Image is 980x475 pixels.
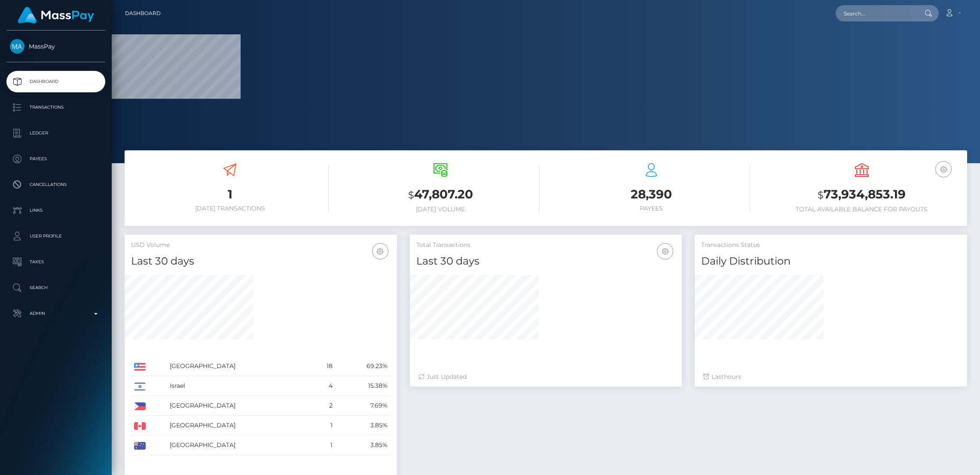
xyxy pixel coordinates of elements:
h4: Daily Distribution [701,254,961,269]
h6: [DATE] Volume [342,206,539,213]
td: [GEOGRAPHIC_DATA] [167,356,311,376]
td: Israel [167,376,311,396]
a: Payees [6,148,105,170]
h6: [DATE] Transactions [131,205,329,212]
p: Transactions [10,101,102,114]
td: 2 [311,396,336,416]
h5: USD Volume [131,241,391,250]
p: User Profile [10,230,102,243]
p: Ledger [10,127,102,140]
h3: 73,934,853.19 [763,186,961,204]
td: 4 [311,376,336,396]
img: PH.png [134,402,146,410]
small: $ [818,189,824,201]
td: 1 [311,416,336,435]
h3: 47,807.20 [342,186,539,204]
a: Transactions [6,97,105,118]
input: Search... [836,5,916,21]
a: Ledger [6,122,105,144]
p: Cancellations [10,178,102,191]
td: 1 [311,435,336,455]
td: 15.38% [336,376,390,396]
a: User Profile [6,225,105,247]
td: 18 [311,356,336,376]
a: Search [6,277,105,298]
p: Search [10,281,102,294]
p: Links [10,204,102,217]
h5: Total Transactions [416,241,676,250]
h6: Payees [553,205,750,212]
div: Just Updated [418,372,674,381]
h6: Total Available Balance for Payouts [763,206,961,213]
a: Dashboard [125,4,161,22]
span: MassPay [6,43,105,50]
h4: Last 30 days [416,254,676,269]
img: AU.png [134,442,146,450]
h3: 28,390 [553,186,750,203]
img: MassPay Logo [18,7,94,24]
td: [GEOGRAPHIC_DATA] [167,416,311,435]
img: IL.png [134,383,146,390]
p: Payees [10,152,102,165]
a: Admin [6,303,105,324]
img: US.png [134,363,146,371]
h4: Last 30 days [131,254,391,269]
td: 3.85% [336,435,390,455]
h3: 1 [131,186,329,203]
a: Taxes [6,251,105,273]
div: Last hours [703,372,959,381]
p: Taxes [10,256,102,268]
small: $ [408,189,414,201]
td: [GEOGRAPHIC_DATA] [167,396,311,416]
td: 69.23% [336,356,390,376]
img: CA.png [134,422,146,430]
img: MassPay [10,39,24,54]
p: Admin [10,307,102,320]
h5: Transactions Status [701,241,961,250]
td: [GEOGRAPHIC_DATA] [167,435,311,455]
a: Cancellations [6,174,105,195]
a: Dashboard [6,71,105,92]
a: Links [6,200,105,221]
td: 7.69% [336,396,390,416]
td: 3.85% [336,416,390,435]
p: Dashboard [10,75,102,88]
